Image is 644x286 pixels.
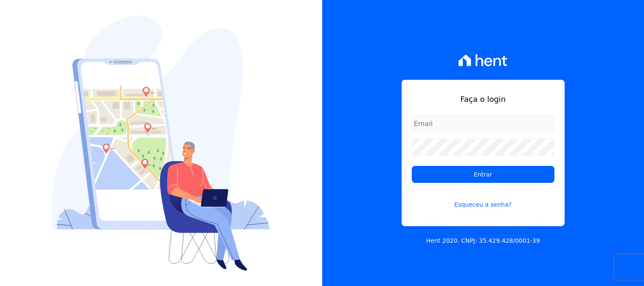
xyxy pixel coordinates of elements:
h1: Faça o login [412,93,554,105]
input: Email [412,115,554,132]
input: Entrar [412,166,554,183]
p: Hent 2020. CNPJ: 35.429.428/0001-39 [426,236,540,245]
img: Login [52,16,270,271]
a: Esqueceu a senha? [412,190,554,209]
